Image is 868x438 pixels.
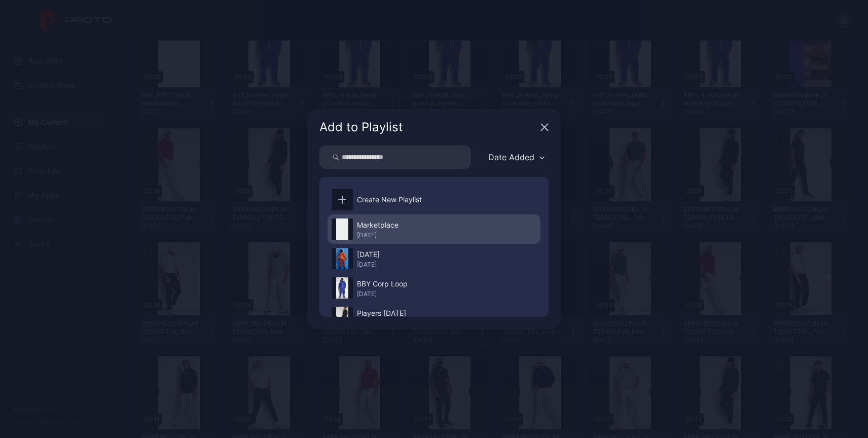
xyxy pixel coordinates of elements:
[319,121,536,133] div: Add to Playlist
[357,261,380,269] div: [DATE]
[357,231,399,239] div: [DATE]
[488,152,534,162] div: Date Added
[357,248,380,261] div: [DATE]
[357,194,422,206] div: Create New Playlist
[357,307,406,319] div: Players [DATE]
[483,145,549,169] button: Date Added
[357,219,399,231] div: Marketplace
[357,278,408,290] div: BBY Corp Loop
[357,290,408,298] div: [DATE]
